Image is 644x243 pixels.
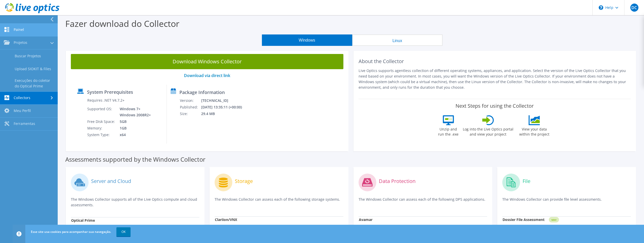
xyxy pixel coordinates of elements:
[116,106,152,118] td: Windows 7+ Windows 2008R2+
[379,179,416,184] label: Data Protection
[463,125,514,137] label: Log into the Live Optics portal and view your project
[201,104,248,110] td: [DATE] 13:35:11 (+00:00)
[630,4,638,12] span: DC
[502,197,631,207] p: The Windows Collector can provide file level assessments.
[180,104,201,110] td: Published:
[359,58,631,64] h2: About the Collector
[31,230,111,234] span: Esse site usa cookies para acompanhar sua navegação.
[71,54,343,69] a: Download Windows Collector
[359,217,372,222] strong: Avamar
[87,125,116,132] td: Memory:
[516,125,553,137] label: View your data within the project
[551,218,556,221] tspan: NEW!
[215,217,237,222] strong: Clariion/VNX
[180,97,201,104] td: Version:
[116,227,131,236] a: OK
[359,68,631,90] p: Live Optics supports agentless collection of different operating systems, appliances, and applica...
[523,179,530,184] label: File
[87,98,124,103] label: Requires .NET V4.7.2+
[262,34,352,46] button: Windows
[87,132,116,138] td: System Type:
[215,197,343,207] p: The Windows Collector can assess each of the following storage systems.
[116,125,152,132] td: 1GB
[455,103,534,109] label: Next Steps for using the Collector
[201,110,248,117] td: 29.4 MB
[71,197,199,208] p: The Windows Collector supports all of the Live Optics compute and cloud assessments.
[201,97,248,104] td: [TECHNICAL_ID]
[116,118,152,125] td: 5GB
[184,73,230,78] a: Download via direct link
[503,217,545,222] strong: Dossier File Assessment
[235,179,253,184] label: Storage
[599,5,603,10] svg: \n
[352,34,443,46] button: Linux
[359,197,487,207] p: The Windows Collector can assess each of the following DPS applications.
[179,90,225,95] label: Package Information
[116,132,152,138] td: x64
[91,179,131,184] label: Server and Cloud
[71,218,95,223] strong: Optical Prime
[87,118,116,125] td: Free Disk Space:
[65,157,205,162] label: Assessments supported by the Windows Collector
[180,110,201,117] td: Size:
[65,18,179,29] label: Fazer download do Collector
[87,106,116,118] td: Supported OS:
[87,89,133,95] label: System Prerequisites
[437,125,460,137] label: Unzip and run the .exe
